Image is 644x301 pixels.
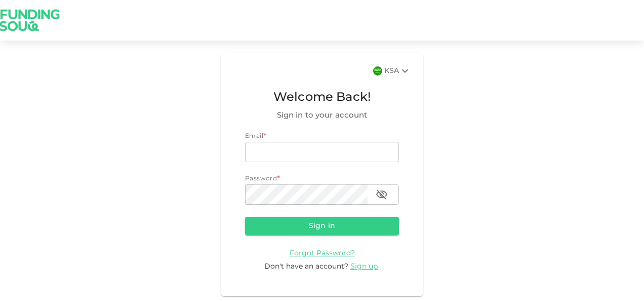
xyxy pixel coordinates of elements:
div: KSA [384,65,411,77]
span: Password [245,176,277,182]
img: flag-sa.b9a346574cdc8950dd34b50780441f57.svg [373,66,382,76]
span: Email [245,133,263,139]
button: Sign in [245,217,399,235]
span: Sign in to your account [245,109,399,122]
input: password [245,184,368,205]
input: email [245,142,399,162]
a: Forgot Password? [290,249,355,257]
span: Sign up [350,263,378,270]
span: Welcome Back! [245,88,399,107]
span: Don't have an account? [264,263,348,270]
